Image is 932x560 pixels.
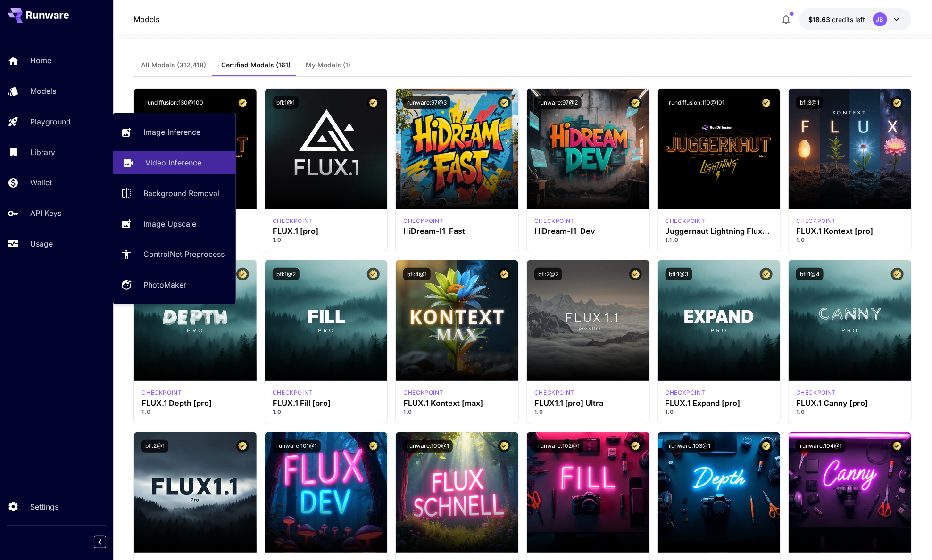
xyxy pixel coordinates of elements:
[498,96,511,109] button: Certified Model – Vetted for best performance and includes a commercial license.
[236,268,249,280] button: Certified Model – Vetted for best performance and includes a commercial license.
[143,188,219,199] p: Background Removal
[403,268,431,280] button: bfl:4@1
[796,217,836,225] p: checkpoint
[403,227,511,236] h3: HiDream-I1-Fast
[666,440,715,453] button: runware:103@1
[534,227,642,236] h3: HiDream-I1-Dev
[403,217,443,225] div: HiDream Fast
[666,399,773,408] h3: FLUX.1 Expand [pro]
[534,388,574,397] div: fluxultra
[534,217,574,225] p: checkpoint
[141,399,249,408] div: FLUX.1 Depth [pro]
[113,151,236,174] a: Video Inference
[133,14,159,25] nav: breadcrumb
[403,408,511,416] p: 1.0
[30,147,55,158] p: Library
[796,399,904,408] h3: FLUX.1 Canny [pro]
[403,440,453,453] button: runware:100@1
[534,217,574,225] div: HiDream Dev
[809,16,832,24] span: $18.63
[273,388,313,397] p: checkpoint
[30,207,61,219] p: API Keys
[101,534,113,551] div: Collapse sidebar
[666,227,773,236] h3: Juggernaut Lightning Flux by RunDiffusion
[273,440,321,453] button: runware:101@1
[666,268,692,280] button: bfl:1@3
[141,440,168,453] button: bfl:2@1
[113,212,236,235] a: Image Upscale
[30,85,56,97] p: Models
[666,217,706,225] div: FLUX.1 D
[534,440,583,453] button: runware:102@1
[113,243,236,266] a: ControlNet Preprocess
[403,399,511,408] h3: FLUX.1 Kontext [max]
[221,61,291,69] span: Certified Models (161)
[143,126,200,138] p: Image Inference
[403,388,443,397] div: FLUX.1 Kontext [max]
[498,268,511,280] button: Certified Model – Vetted for best performance and includes a commercial license.
[143,279,186,290] p: PhotoMaker
[666,408,773,416] p: 1.0
[796,227,904,236] h3: FLUX.1 Kontext [pro]
[367,96,380,109] button: Certified Model – Vetted for best performance and includes a commercial license.
[273,236,380,244] p: 1.0
[30,55,51,66] p: Home
[403,217,443,225] p: checkpoint
[367,440,380,453] button: Certified Model – Vetted for best performance and includes a commercial license.
[113,273,236,296] a: PhotoMaker
[30,177,52,188] p: Wallet
[666,388,706,397] p: checkpoint
[141,388,182,397] p: checkpoint
[891,96,904,109] button: Certified Model – Vetted for best performance and includes a commercial license.
[273,227,380,236] h3: FLUX.1 [pro]
[796,96,823,109] button: bfl:3@1
[534,388,574,397] p: checkpoint
[666,388,706,397] div: fluxpro
[832,16,865,24] span: credits left
[796,388,836,397] p: checkpoint
[143,248,225,260] p: ControlNet Preprocess
[273,388,313,397] div: fluxpro
[403,388,443,397] p: checkpoint
[666,236,773,244] p: 1.1.0
[273,408,380,416] p: 1.0
[367,268,380,280] button: Certified Model – Vetted for best performance and includes a commercial license.
[666,217,706,225] p: checkpoint
[796,388,836,397] div: fluxpro
[403,96,450,109] button: runware:97@3
[143,218,196,230] p: Image Upscale
[236,96,249,109] button: Certified Model – Vetted for best performance and includes a commercial license.
[141,96,207,109] button: rundiffusion:130@100
[306,61,350,69] span: My Models (1)
[629,96,642,109] button: Certified Model – Vetted for best performance and includes a commercial license.
[760,96,773,109] button: Certified Model – Vetted for best performance and includes a commercial license.
[94,536,106,548] button: Collapse sidebar
[273,399,380,408] div: FLUX.1 Fill [pro]
[30,238,53,249] p: Usage
[629,268,642,280] button: Certified Model – Vetted for best performance and includes a commercial license.
[629,440,642,453] button: Certified Model – Vetted for best performance and includes a commercial license.
[273,268,300,280] button: bfl:1@2
[236,440,249,453] button: Certified Model – Vetted for best performance and includes a commercial license.
[534,408,642,416] p: 1.0
[799,8,912,30] button: $18.6346
[796,236,904,244] p: 1.0
[534,399,642,408] h3: FLUX1.1 [pro] Ultra
[30,116,71,127] p: Playground
[273,96,299,109] button: bfl:1@1
[796,440,846,453] button: runware:104@1
[796,217,836,225] div: FLUX.1 Kontext [pro]
[273,217,313,225] p: checkpoint
[796,268,824,280] button: bfl:1@4
[113,182,236,205] a: Background Removal
[113,121,236,144] a: Image Inference
[534,96,582,109] button: runware:97@2
[666,96,729,109] button: rundiffusion:110@101
[498,440,511,453] button: Certified Model – Vetted for best performance and includes a commercial license.
[891,440,904,453] button: Certified Model – Vetted for best performance and includes a commercial license.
